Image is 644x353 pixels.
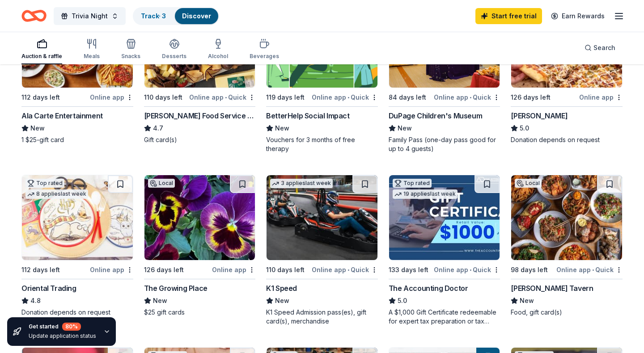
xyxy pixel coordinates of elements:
div: [PERSON_NAME] Food Service Store [144,110,256,121]
div: 119 days left [266,92,305,103]
div: Meals [84,53,100,60]
div: The Growing Place [144,283,208,294]
div: 133 days left [389,265,428,275]
a: Image for BetterHelp Social Impact34 applieslast week119 days leftOnline app•QuickBetterHelp Soci... [266,2,378,153]
span: • [470,266,471,273]
span: New [153,295,167,306]
div: Online app [90,264,133,275]
button: Auction & raffle [21,35,62,64]
a: Start free trial [475,8,542,24]
img: Image for Pierce Tavern [511,175,622,260]
span: 4.7 [153,123,163,134]
span: New [30,123,45,134]
div: 3 applies last week [270,179,333,188]
div: 110 days left [266,265,305,275]
div: 84 days left [389,92,426,103]
div: 112 days left [21,92,60,103]
div: Ala Carte Entertainment [21,110,103,121]
a: Image for The Growing PlaceLocal126 days leftOnline appThe Growing PlaceNew$25 gift cards [144,175,256,317]
div: Oriental Trading [21,283,76,294]
div: Top rated [393,179,432,188]
button: Track· 3Discover [133,7,219,25]
span: New [275,295,289,306]
a: Image for Ala Carte EntertainmentLocal112 days leftOnline appAla Carte EntertainmentNew1 $25-gift... [21,2,133,144]
span: • [347,94,349,101]
div: Beverages [250,53,279,60]
span: • [470,94,471,101]
a: Image for The Accounting DoctorTop rated19 applieslast week133 days leftOnline app•QuickThe Accou... [389,175,500,326]
img: Image for The Growing Place [144,175,255,260]
div: Local [148,179,175,188]
span: New [398,123,412,134]
div: 1 $25-gift card [21,135,133,144]
div: The Accounting Doctor [389,283,468,294]
div: $25 gift cards [144,308,256,317]
div: Online app [212,264,255,275]
div: Local [515,179,542,188]
a: Image for K1 Speed3 applieslast week110 days leftOnline app•QuickK1 SpeedNewK1 Speed Admission pa... [266,175,378,326]
div: Update application status [29,332,96,340]
a: Image for Gordon Food Service Store5 applieslast week110 days leftOnline app•Quick[PERSON_NAME] F... [144,2,256,144]
a: Image for Oriental TradingTop rated8 applieslast week112 days leftOnline appOriental Trading4.8Do... [21,175,133,317]
div: Family Pass (one-day pass good for up to 4 guests) [389,135,500,153]
div: A $1,000 Gift Certificate redeemable for expert tax preparation or tax resolution services—recipi... [389,308,500,326]
span: Search [593,42,615,53]
img: Image for K1 Speed [267,175,377,260]
button: Search [577,39,623,57]
img: Image for The Accounting Doctor [389,175,500,260]
a: Home [21,5,47,26]
div: K1 Speed [266,283,297,294]
img: Image for Oriental Trading [22,175,133,260]
div: [PERSON_NAME] Tavern [511,283,593,294]
span: 5.0 [398,295,407,306]
div: DuPage Children's Museum [389,110,482,121]
div: Online app Quick [434,92,500,103]
div: 80 % [62,323,81,331]
div: Donation depends on request [21,308,133,317]
span: • [347,266,349,273]
div: Online app [579,92,623,103]
div: 110 days left [144,92,182,103]
div: 8 applies last week [25,189,88,199]
div: 19 applies last week [393,189,458,199]
div: Online app Quick [312,92,378,103]
div: Online app [90,92,133,103]
span: New [520,295,534,306]
div: Online app Quick [434,264,500,275]
span: Trivia Night [72,11,108,21]
div: Top rated [25,179,64,188]
span: 4.8 [30,295,41,306]
div: 112 days left [21,265,60,275]
button: Beverages [250,35,279,64]
button: Meals [84,35,100,64]
span: New [275,123,289,134]
button: Snacks [121,35,140,64]
div: K1 Speed Admission pass(es), gift card(s), merchandise [266,308,378,326]
button: Alcohol [208,35,228,64]
div: Desserts [162,53,186,60]
div: Gift card(s) [144,135,256,144]
div: Online app Quick [312,264,378,275]
span: • [592,266,594,273]
div: 126 days left [511,92,551,103]
div: Vouchers for 3 months of free therapy [266,135,378,153]
div: Auction & raffle [21,53,62,60]
a: Image for Pierce TavernLocal98 days leftOnline app•Quick[PERSON_NAME] TavernNewFood, gift card(s) [511,175,623,317]
button: Trivia Night [54,7,126,25]
div: Online app Quick [189,92,255,103]
div: Get started [29,323,96,331]
button: Desserts [162,35,186,64]
span: • [225,94,227,101]
a: Image for DuPage Children's MuseumLocal84 days leftOnline app•QuickDuPage Children's MuseumNewFam... [389,2,500,153]
span: 5.0 [520,123,529,134]
a: Earn Rewards [546,8,610,24]
a: Track· 3 [141,12,166,20]
div: 126 days left [144,265,184,275]
div: [PERSON_NAME] [511,110,568,121]
a: Image for Casey'sTop rated1 applylast week126 days leftOnline app[PERSON_NAME]5.0Donation depends... [511,2,623,144]
a: Discover [182,12,211,20]
div: 98 days left [511,265,548,275]
div: Donation depends on request [511,135,623,144]
div: BetterHelp Social Impact [266,110,349,121]
div: Snacks [121,53,140,60]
